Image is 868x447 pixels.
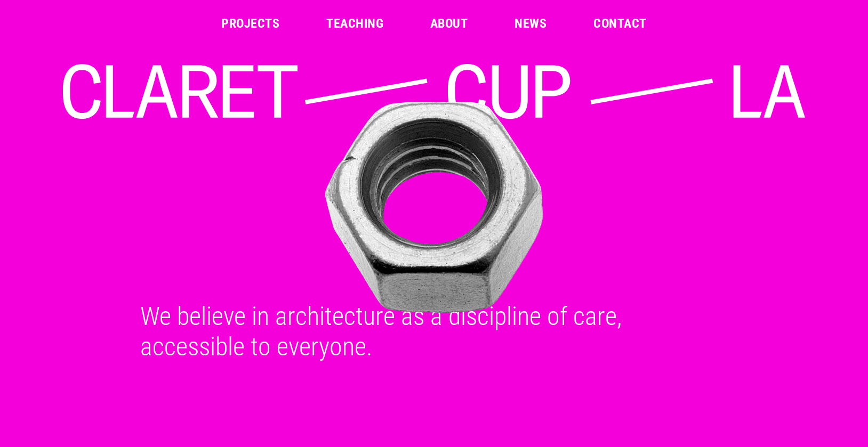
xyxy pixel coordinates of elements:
[59,95,809,319] img: Metal Nut
[593,17,646,30] a: Contact
[221,17,646,30] nav: Main Menu
[221,17,279,30] a: Projects
[515,17,546,30] a: News
[326,17,383,30] a: Teaching
[430,17,468,30] a: About
[127,301,741,362] div: We believe in architecture as a discipline of care, accessible to everyone.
